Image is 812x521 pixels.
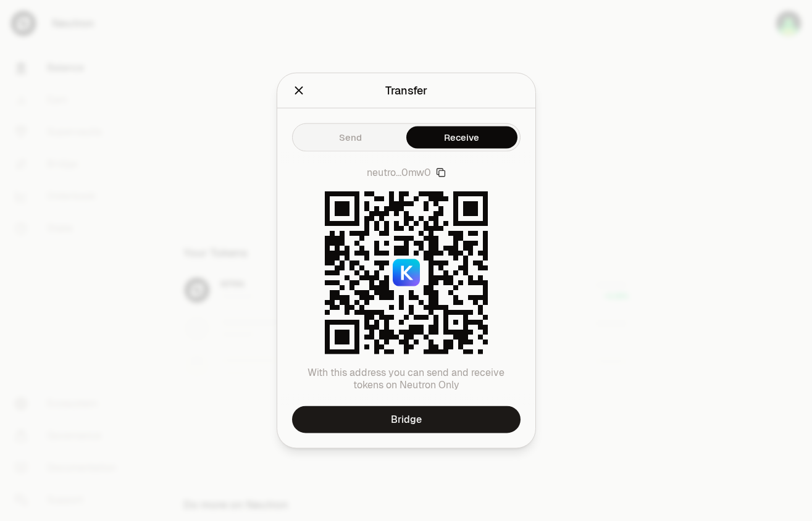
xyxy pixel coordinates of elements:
[292,82,306,99] button: Close
[292,367,521,391] p: With this address you can send and receive tokens on Neutron Only
[367,167,431,179] span: neutro...0mw0
[385,82,427,99] div: Transfer
[406,127,517,149] button: Receive
[295,127,406,149] button: Send
[292,406,521,433] a: Bridge
[367,167,446,179] button: neutro...0mw0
